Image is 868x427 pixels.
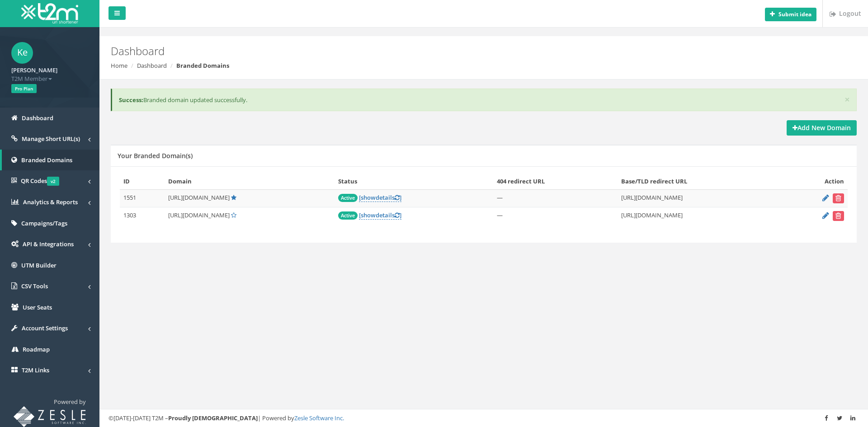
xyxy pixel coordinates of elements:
span: [URL][DOMAIN_NAME] [168,211,230,219]
a: [PERSON_NAME] T2M Member [11,64,88,83]
span: Manage Short URL(s) [22,135,80,143]
a: Zesle Software Inc. [294,414,344,422]
a: [showdetails] [359,193,401,202]
h5: Your Branded Domain(s) [118,152,193,159]
td: 1551 [120,189,165,207]
th: 404 redirect URL [493,174,618,189]
a: Default [231,193,236,202]
strong: [PERSON_NAME] [11,66,57,74]
th: Base/TLD redirect URL [618,174,783,189]
button: Submit idea [765,8,816,21]
span: QR Codes [21,177,59,185]
td: [URL][DOMAIN_NAME] [618,207,783,225]
span: Account Settings [22,324,68,332]
strong: Branded Domains [176,61,229,70]
div: ©[DATE]-[DATE] T2M – | Powered by [108,414,859,422]
a: Home [111,61,127,70]
td: [URL][DOMAIN_NAME] [618,189,783,207]
a: Set Default [231,211,236,219]
td: — [493,189,618,207]
img: T2M [21,3,78,23]
b: Success: [119,96,143,104]
span: T2M Member [11,75,88,83]
strong: Add New Domain [793,123,851,132]
span: Active [338,211,358,220]
span: Branded Domains [21,156,72,164]
span: T2M Links [22,366,49,374]
span: Campaigns/Tags [21,219,67,227]
span: UTM Builder [21,261,57,269]
span: Roadmap [23,345,50,353]
th: Domain [165,174,335,189]
a: Dashboard [137,61,167,70]
span: Dashboard [22,114,53,122]
span: Analytics & Reports [23,198,78,206]
td: 1303 [120,207,165,225]
span: Ke [11,42,33,64]
span: Powered by [54,398,86,406]
span: User Seats [23,303,52,311]
h2: Dashboard [111,45,730,57]
span: Active [338,194,358,202]
strong: Proudly [DEMOGRAPHIC_DATA] [168,414,258,422]
b: Submit idea [778,10,811,18]
span: Pro Plan [11,84,37,93]
span: show [361,193,376,202]
span: API & Integrations [23,240,74,248]
span: v2 [47,177,59,186]
a: [showdetails] [359,211,401,220]
button: × [844,95,850,104]
span: show [361,211,376,219]
th: Action [783,174,848,189]
span: [URL][DOMAIN_NAME] [168,193,230,202]
div: Branded domain updated successfully. [111,89,857,112]
th: Status [335,174,493,189]
a: Add New Domain [787,120,857,136]
img: T2M URL Shortener powered by Zesle Software Inc. [14,406,86,427]
th: ID [120,174,165,189]
td: — [493,207,618,225]
span: CSV Tools [21,282,48,290]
